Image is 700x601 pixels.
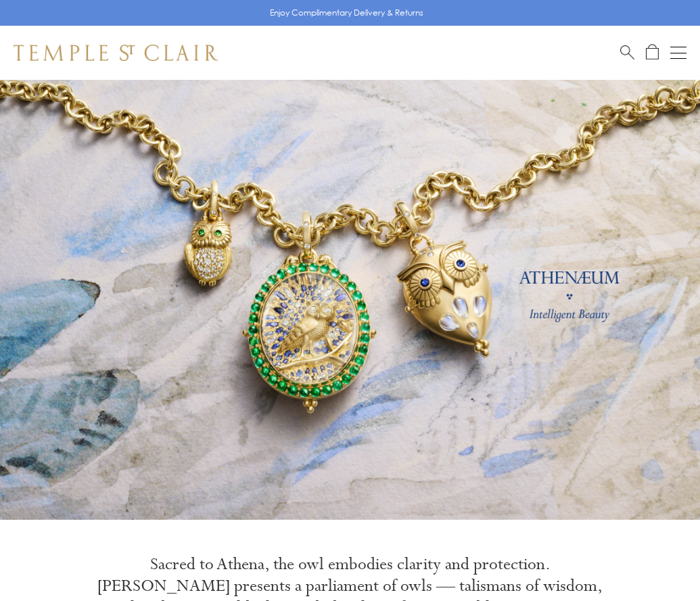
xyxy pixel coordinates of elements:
button: Open navigation [670,45,686,61]
p: Enjoy Complimentary Delivery & Returns [270,6,423,20]
img: Temple St. Clair [14,45,218,61]
a: Search [620,44,634,61]
a: Open Shopping Bag [646,44,659,61]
